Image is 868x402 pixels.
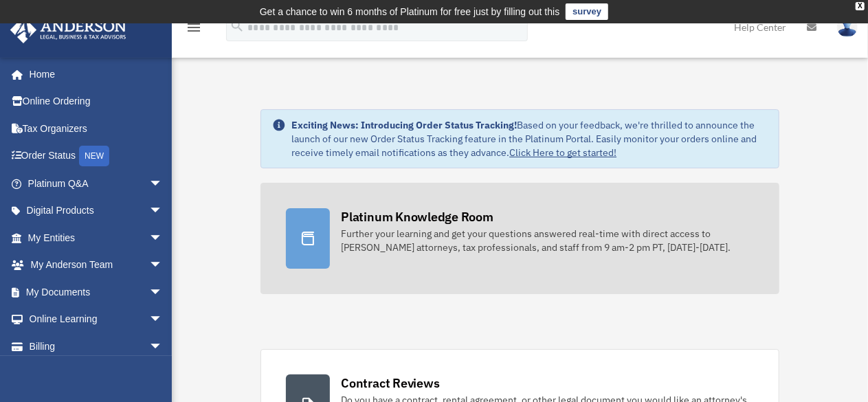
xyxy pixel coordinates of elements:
[291,118,767,159] div: Based on your feedback, we're thrilled to announce the launch of our new Order Status Tracking fe...
[10,252,183,279] a: My Anderson Teamarrow_drop_down
[10,306,183,333] a: Online Learningarrow_drop_down
[10,224,183,252] a: My Entitiesarrow_drop_down
[6,16,131,43] img: Anderson Advisors Platinum Portal
[341,375,439,392] div: Contract Reviews
[10,88,183,115] a: Online Ordering
[10,278,183,306] a: My Documentsarrow_drop_down
[10,197,183,225] a: Digital Productsarrow_drop_down
[10,60,177,88] a: Home
[260,3,560,20] div: Get a chance to win 6 months of Platinum for free just by filling out this
[10,142,183,170] a: Order StatusNEW
[856,2,865,10] div: close
[10,115,183,142] a: Tax Organizers
[509,146,616,159] a: Click Here to get started!
[230,19,245,34] i: search
[149,170,177,198] span: arrow_drop_down
[79,146,109,166] div: NEW
[149,224,177,252] span: arrow_drop_down
[260,183,779,294] a: Platinum Knowledge Room Further your learning and get your questions answered real-time with dire...
[291,119,517,131] strong: Exciting News: Introducing Order Status Tracking!
[10,333,183,360] a: Billingarrow_drop_down
[149,333,177,361] span: arrow_drop_down
[149,197,177,225] span: arrow_drop_down
[149,252,177,280] span: arrow_drop_down
[837,17,858,37] img: User Pic
[149,278,177,306] span: arrow_drop_down
[149,306,177,334] span: arrow_drop_down
[186,19,202,36] i: menu
[341,208,493,225] div: Platinum Knowledge Room
[566,3,608,20] a: survey
[341,227,753,254] div: Further your learning and get your questions answered real-time with direct access to [PERSON_NAM...
[186,24,202,36] a: menu
[10,170,183,197] a: Platinum Q&Aarrow_drop_down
